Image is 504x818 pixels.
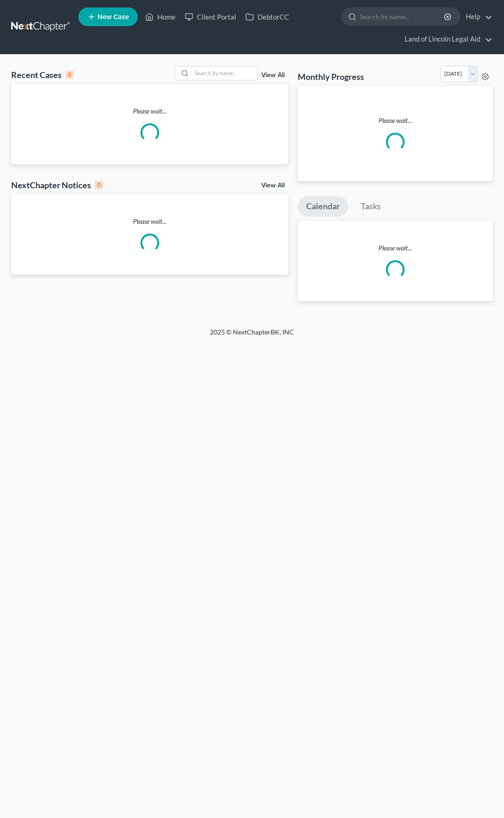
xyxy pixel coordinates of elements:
p: Please wait... [305,116,485,125]
a: DebtorCC [241,8,294,25]
div: 0 [95,181,103,189]
a: View All [261,182,285,189]
p: Please wait... [11,217,288,226]
p: Please wait... [298,243,493,253]
div: 0 [65,71,74,79]
a: Tasks [352,196,389,217]
a: Client Portal [180,8,241,25]
div: NextChapter Notices [11,179,103,191]
a: Land of Lincoln Legal Aid [400,31,492,48]
a: Calendar [298,196,348,217]
span: New Case [98,14,129,21]
div: Recent Cases [11,69,74,80]
a: View All [261,72,285,78]
input: Search by name... [360,8,445,25]
p: Please wait... [11,107,288,116]
h3: Monthly Progress [298,71,364,82]
input: Search by name... [192,66,257,80]
a: Home [140,8,180,25]
div: 2025 © NextChapterBK, INC [28,327,476,344]
a: Help [461,8,492,25]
